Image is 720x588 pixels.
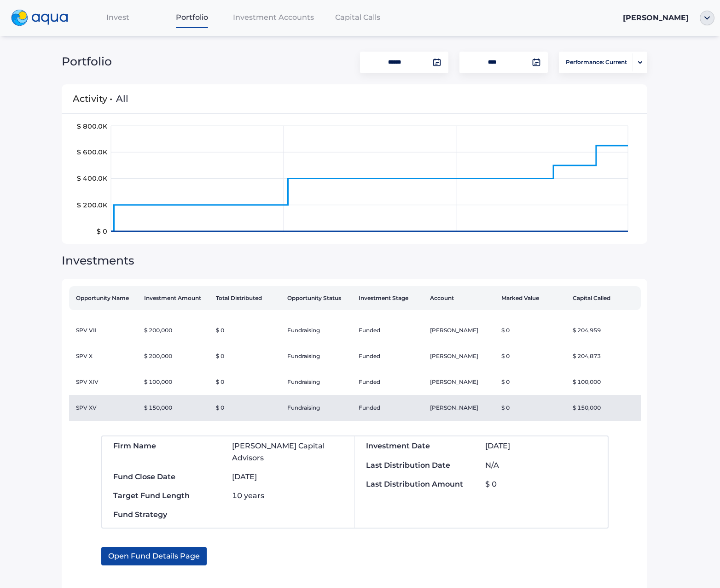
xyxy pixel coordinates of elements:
td: Fundraising [284,343,355,369]
td: [PERSON_NAME] [426,318,498,343]
th: Capital Called [569,286,640,310]
img: calendar [432,58,441,67]
td: Funded [355,369,426,395]
th: Account [426,286,498,310]
span: Firm Name [113,441,156,450]
span: Fund Close Date [113,472,175,481]
span: $ 0 [485,480,497,488]
td: SPV X [69,343,140,369]
th: Marked Value [498,286,569,310]
td: Fundraising [284,395,355,421]
td: Fundraising [284,318,355,343]
span: Performance: Current [566,53,627,71]
td: [PERSON_NAME] [426,343,498,369]
td: [PERSON_NAME] [426,369,498,395]
span: Fund Strategy [113,510,167,519]
tspan: $ 600.0K [77,148,108,156]
tspan: $ 800.0K [77,122,108,130]
span: [PERSON_NAME] Capital Advisors [232,441,325,462]
td: $ 100,000 [569,369,640,395]
tspan: $ 400.0K [77,175,108,183]
td: $ 100,000 [140,369,212,395]
td: SPV VII [69,318,140,343]
td: Funded [355,343,426,369]
td: Fundraising [284,369,355,395]
tspan: $ 0 [97,227,107,235]
td: [PERSON_NAME] [426,395,498,421]
img: ellipse [700,11,714,25]
span: Investments [62,253,134,267]
td: $ 0 [212,318,284,343]
img: portfolio-arrow [638,61,642,64]
td: $ 0 [498,318,569,343]
span: [PERSON_NAME] [623,13,689,22]
td: $ 0 [212,369,284,395]
span: Portfolio [62,54,112,68]
span: Last Distribution Amount [366,480,463,488]
th: Total Distributed [212,286,284,310]
img: calendar [532,58,541,67]
td: $ 200,000 [140,318,212,343]
td: SPV XIV [69,369,140,395]
span: Target Fund Length [113,491,190,500]
span: Invest [106,13,129,22]
a: Portfolio [155,8,229,27]
td: $ 0 [498,369,569,395]
th: Opportunity Name [69,286,140,310]
a: Invest [81,8,155,27]
td: Funded [355,318,426,343]
span: Open Fund Details Page [108,547,200,565]
span: All [116,93,128,104]
span: N/A [485,461,499,470]
th: Opportunity Status [284,286,355,310]
th: Investment Stage [355,286,426,310]
button: Performance: Currentportfolio-arrow [559,52,647,73]
th: Investment Amount [140,286,212,310]
td: $ 0 [212,395,284,421]
td: $ 204,959 [569,318,640,343]
span: [DATE] [232,472,257,481]
span: Activity • [73,82,112,116]
a: Investment Accounts [229,8,318,27]
td: Funded [355,395,426,421]
a: logo [6,7,81,29]
td: $ 0 [498,343,569,369]
td: $ 150,000 [569,395,640,421]
span: Portfolio [176,13,208,22]
span: Investment Date [366,441,430,450]
tspan: $ 200.0K [77,201,108,209]
td: $ 204,873 [569,343,640,369]
span: Last Distribution Date [366,461,450,470]
span: [DATE] [485,441,510,450]
td: SPV XV [69,395,140,421]
img: logo [11,10,68,26]
a: Capital Calls [318,8,398,27]
td: $ 200,000 [140,343,212,369]
td: $ 0 [212,343,284,369]
span: Investment Accounts [233,13,314,22]
span: Capital Calls [335,13,380,22]
td: $ 150,000 [140,395,212,421]
span: 10 years [232,491,264,500]
td: $ 0 [498,395,569,421]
